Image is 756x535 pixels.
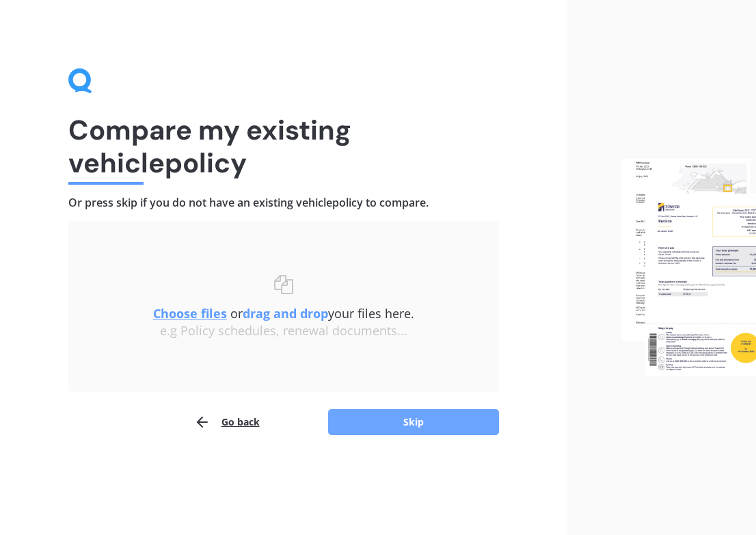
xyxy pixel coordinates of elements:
[153,305,227,322] u: Choose files
[96,324,472,339] div: e.g Policy schedules, renewal documents...
[68,196,499,210] h4: Or press skip if you do not have an existing vehicle policy to compare.
[328,409,499,435] button: Skip
[194,408,260,436] button: Go back
[68,114,499,179] h1: Compare my existing vehicle policy
[153,305,414,322] span: or your files here.
[243,305,328,322] b: drag and drop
